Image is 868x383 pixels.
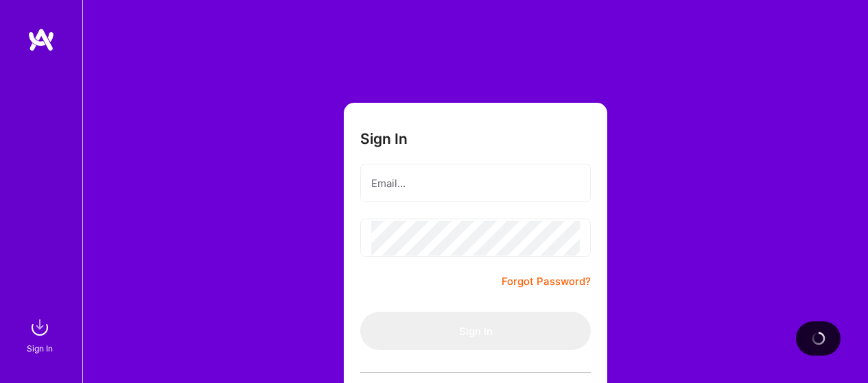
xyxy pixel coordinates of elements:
[809,330,827,347] img: loading
[360,312,591,350] button: Sign In
[26,314,54,341] img: sign in
[360,130,408,147] h3: Sign In
[371,166,580,201] input: Email...
[27,27,55,52] img: logo
[29,314,54,356] a: sign inSign In
[27,341,53,356] div: Sign In
[502,273,591,290] a: Forgot Password?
